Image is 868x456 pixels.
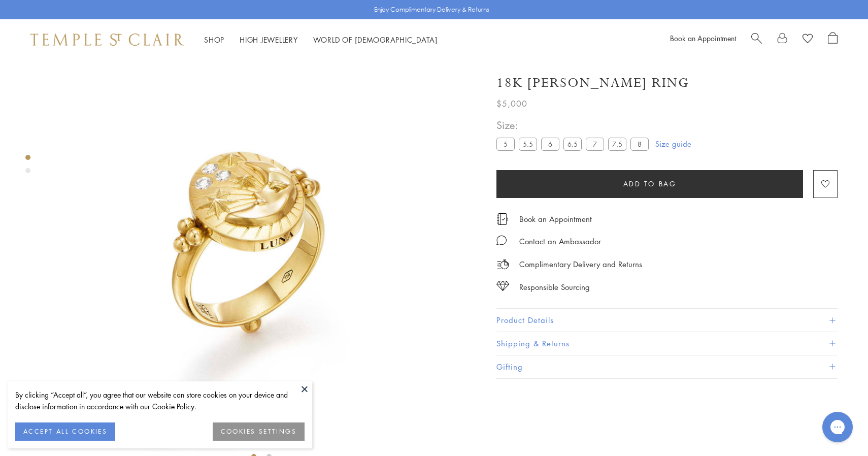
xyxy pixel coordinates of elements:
[803,32,813,47] a: View Wishlist
[519,138,537,150] label: 5.5
[25,152,30,181] div: Product gallery navigation
[213,422,305,441] button: COOKIES SETTINGS
[817,408,858,446] iframe: Gorgias live chat messenger
[541,138,559,150] label: 6
[496,97,527,110] span: $5,000
[828,32,838,47] a: Open Shopping Bag
[670,33,736,43] a: Book an Appointment
[240,35,298,45] a: High JewelleryHigh Jewellery
[496,170,803,198] button: Add to bag
[496,281,509,291] img: icon_sourcing.svg
[608,138,626,150] label: 7.5
[496,235,507,245] img: MessageIcon-01_2.svg
[204,34,438,46] nav: Main navigation
[15,389,305,412] div: By clicking “Accept all”, you agree that our website can store cookies on your device and disclos...
[751,32,762,47] a: Search
[374,5,489,15] p: Enjoy Complimentary Delivery & Returns
[313,35,438,45] a: World of [DEMOGRAPHIC_DATA]World of [DEMOGRAPHIC_DATA]
[496,138,515,150] label: 5
[655,139,691,149] a: Size guide
[30,34,184,46] img: Temple St. Clair
[496,355,838,378] button: Gifting
[519,258,642,271] p: Complimentary Delivery and Returns
[496,258,509,271] img: icon_delivery.svg
[496,117,653,134] span: Size:
[496,309,838,332] button: Product Details
[630,138,649,150] label: 8
[623,178,677,189] span: Add to bag
[204,35,224,45] a: ShopShop
[496,213,509,225] img: icon_appointment.svg
[586,138,604,150] label: 7
[519,213,592,224] a: Book an Appointment
[519,235,601,248] div: Contact an Ambassador
[496,74,689,92] h1: 18K [PERSON_NAME] Ring
[563,138,582,150] label: 6.5
[15,422,115,441] button: ACCEPT ALL COOKIES
[519,281,590,294] div: Responsible Sourcing
[496,332,838,355] button: Shipping & Returns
